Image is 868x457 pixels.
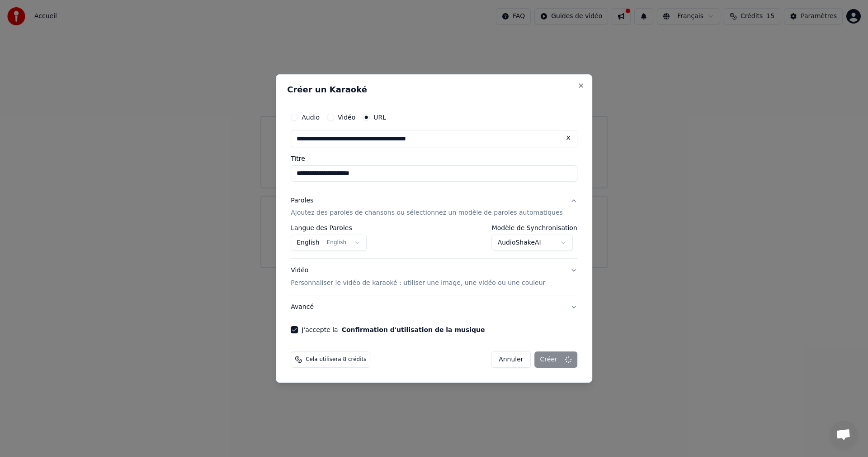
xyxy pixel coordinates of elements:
div: Vidéo [291,266,545,288]
label: URL [373,114,386,120]
label: J'accepte la [302,327,485,333]
div: Paroles [291,196,313,205]
h2: Créer un Karaoké [287,86,581,94]
p: Personnaliser le vidéo de karaoké : utiliser une image, une vidéo ou une couleur [291,279,545,288]
div: ParolesAjoutez des paroles de chansons ou sélectionnez un modèle de paroles automatiques [291,225,577,259]
button: VidéoPersonnaliser le vidéo de karaoké : utiliser une image, une vidéo ou une couleur [291,259,577,295]
button: Annuler [491,351,531,368]
p: Ajoutez des paroles de chansons ou sélectionnez un modèle de paroles automatiques [291,209,563,218]
label: Audio [302,114,320,120]
label: Vidéo [338,114,355,120]
label: Titre [291,155,577,162]
button: ParolesAjoutez des paroles de chansons ou sélectionnez un modèle de paroles automatiques [291,189,577,225]
label: Modèle de Synchronisation [492,225,577,231]
button: Avancé [291,295,577,319]
label: Langue des Paroles [291,225,367,231]
button: J'accepte la [342,327,485,333]
span: Cela utilisera 8 crédits [306,356,366,363]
